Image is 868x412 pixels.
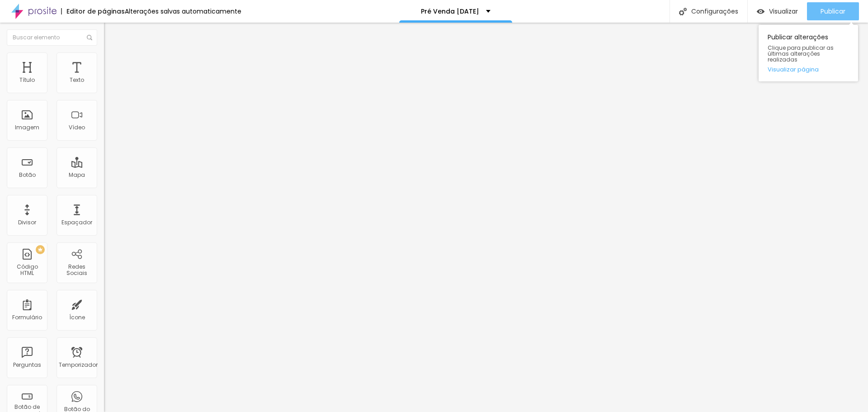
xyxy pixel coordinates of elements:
img: view-1.svg [757,8,764,15]
font: Divisor [18,218,36,226]
font: Publicar [821,7,845,16]
img: Ícone [679,8,687,15]
font: Mapa [69,171,85,179]
font: Clique para publicar as últimas alterações realizadas [768,44,834,63]
font: Visualizar página [768,65,819,74]
font: Título [19,76,35,84]
img: Ícone [87,35,92,40]
font: Visualizar [769,7,798,16]
font: Ícone [69,313,85,321]
font: Perguntas [13,361,41,369]
button: Publicar [807,2,859,20]
font: Redes Sociais [66,263,87,277]
font: Texto [70,76,84,84]
input: Buscar elemento [7,29,97,46]
font: Imagem [15,123,39,131]
font: Espaçador [61,218,92,226]
font: Formulário [12,313,42,321]
a: Visualizar página [768,66,849,72]
font: Botão [19,171,36,179]
font: Configurações [691,7,738,16]
button: Visualizar [748,2,807,20]
font: Publicar alterações [768,33,828,42]
font: Código HTML [17,263,38,277]
font: Alterações salvas automaticamente [125,7,241,16]
font: Temporizador [59,361,98,369]
font: Vídeo [69,123,85,131]
font: Editor de páginas [66,7,125,16]
font: Pré Venda [DATE] [421,7,479,16]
